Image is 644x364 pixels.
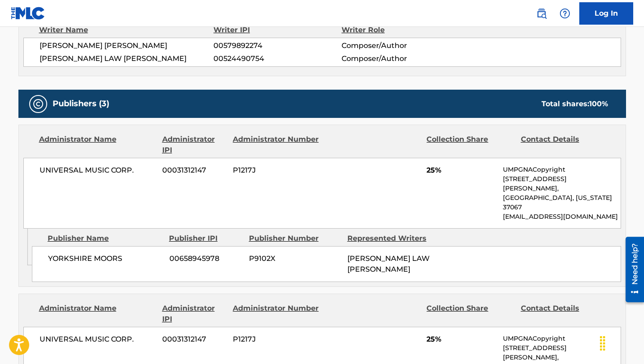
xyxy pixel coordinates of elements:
[503,165,620,174] p: UMPGNACopyright
[162,334,226,345] span: 00031312147
[33,99,44,109] img: Publishers
[347,233,439,244] div: Represented Writers
[619,233,644,305] iframe: Resource Center
[162,134,226,156] div: Administrator IPI
[40,165,156,176] span: UNIVERSAL MUSIC CORP.
[169,253,242,264] span: 00658945978
[233,134,320,156] div: Administrator Number
[536,8,547,19] img: search
[40,53,214,64] span: [PERSON_NAME] LAW [PERSON_NAME]
[342,53,458,64] span: Composer/Author
[521,134,608,156] div: Contact Details
[503,193,620,212] p: [GEOGRAPHIC_DATA], [US_STATE] 37067
[533,4,551,22] a: Public Search
[169,233,242,244] div: Publisher IPI
[426,303,514,325] div: Collection Share
[542,99,608,109] div: Total shares:
[426,165,496,176] span: 25%
[162,165,226,176] span: 00031312147
[39,134,155,156] div: Administrator Name
[595,330,610,357] div: Drag
[579,2,633,25] a: Log In
[560,8,570,19] img: help
[11,7,45,20] img: MLC Logo
[53,99,109,109] h5: Publishers (3)
[249,233,341,244] div: Publisher Number
[233,303,320,325] div: Administrator Number
[249,253,341,264] span: P9102X
[48,233,162,244] div: Publisher Name
[39,303,155,325] div: Administrator Name
[347,254,430,273] span: [PERSON_NAME] LAW [PERSON_NAME]
[503,334,620,343] p: UMPGNACopyright
[503,174,620,193] p: [STREET_ADDRESS][PERSON_NAME],
[556,4,574,22] div: Help
[521,303,608,325] div: Contact Details
[342,25,458,35] div: Writer Role
[599,321,644,364] iframe: Chat Widget
[589,100,608,108] span: 100 %
[213,53,341,64] span: 00524490754
[40,334,156,345] span: UNIVERSAL MUSIC CORP.
[342,40,458,51] span: Composer/Author
[213,40,341,51] span: 00579892274
[213,25,342,35] div: Writer IPI
[233,334,320,345] span: P1217J
[162,303,226,325] div: Administrator IPI
[233,165,320,176] span: P1217J
[426,334,496,345] span: 25%
[40,40,214,51] span: [PERSON_NAME] [PERSON_NAME]
[503,212,620,221] p: [EMAIL_ADDRESS][DOMAIN_NAME]
[503,343,620,362] p: [STREET_ADDRESS][PERSON_NAME],
[426,134,514,156] div: Collection Share
[48,253,163,264] span: YORKSHIRE MOORS
[39,25,214,35] div: Writer Name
